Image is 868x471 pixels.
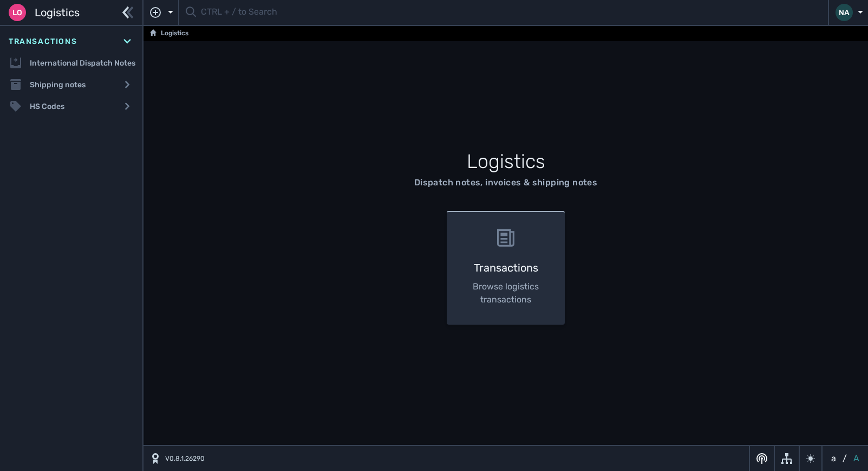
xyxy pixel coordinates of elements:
a: Logistics [150,27,188,40]
span: Transactions [9,36,77,47]
button: a [829,452,838,465]
p: Browse logistics transactions [464,280,548,306]
div: Dispatch notes, invoices & shipping notes [414,176,597,189]
button: A [851,452,862,465]
span: / [843,452,847,465]
a: Transactions Browse logistics transactions [440,211,572,325]
div: Lo [9,4,26,21]
span: V0.8.1.26290 [165,454,205,463]
span: Logistics [35,4,80,21]
h3: Transactions [464,260,548,276]
input: CTRL + / to Search [201,2,821,23]
div: NA [836,4,853,21]
h1: Logistics [243,147,769,176]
